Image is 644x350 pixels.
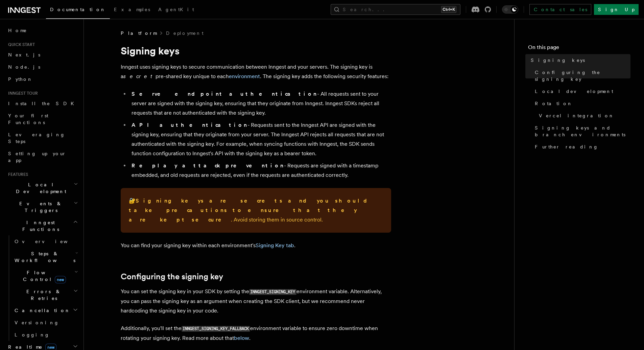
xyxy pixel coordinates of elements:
[8,52,40,57] span: Next.js
[12,269,74,283] span: Flow Control
[129,196,383,225] p: 🔐 . Avoid storing them in source control.
[5,129,79,147] a: Leveraging Steps
[12,304,79,317] button: Cancellation
[5,61,79,73] a: Node.js
[8,76,33,82] span: Python
[129,89,391,118] li: - All requests sent to your server are signed with the signing key, ensuring that they originate ...
[12,285,79,304] button: Errors & Retries
[50,7,106,12] span: Documentation
[5,73,79,85] a: Python
[121,241,391,250] p: You can find your signing key within each environment's .
[5,147,79,166] a: Setting up your app
[8,113,48,125] span: Your first Functions
[121,287,391,316] p: You can set the signing key in your SDK by setting the environment variable. Alternatively, you c...
[529,4,591,15] a: Contact sales
[5,197,79,216] button: Events & Triggers
[132,122,247,128] strong: API authentication
[5,181,74,195] span: Local Development
[12,248,79,266] button: Steps & Workflows
[114,7,150,12] span: Examples
[535,143,598,150] span: Further reading
[532,141,630,153] a: Further reading
[532,66,630,85] a: Configuring the signing key
[234,335,249,341] a: below
[535,100,573,107] span: Rotation
[249,289,296,295] code: INNGEST_SIGNING_KEY
[110,2,154,18] a: Examples
[5,200,74,214] span: Events & Triggers
[154,2,198,18] a: AgentKit
[166,30,204,37] a: Deployment
[539,112,614,119] span: Vercel integration
[5,216,79,235] button: Inngest Functions
[528,54,630,66] a: Signing keys
[8,132,65,144] span: Leveraging Steps
[55,276,66,283] span: new
[502,5,518,14] button: Toggle dark mode
[15,320,59,325] span: Versioning
[132,91,317,97] strong: Serve endpoint authentication
[532,97,630,110] a: Rotation
[121,62,391,81] p: Inngest uses signing keys to secure communication between Inngest and your servers. The signing k...
[121,324,391,343] p: Additionally, you'll set the environment variable to ensure zero downtime when rotating your sign...
[121,45,391,57] h1: Signing keys
[5,42,35,47] span: Quick start
[8,151,66,163] span: Setting up your app
[121,30,157,37] span: Platform
[12,307,70,314] span: Cancellation
[129,161,391,180] li: - Requests are signed with a timestamp embedded, and old requests are rejected, even if the reque...
[12,235,79,248] a: Overview
[528,43,630,54] h4: On this page
[12,329,79,341] a: Logging
[256,242,294,249] a: Signing Key tab
[182,326,250,332] code: INNGEST_SIGNING_KEY_FALLBACK
[5,97,79,110] a: Install the SDK
[5,219,73,233] span: Inngest Functions
[5,172,28,177] span: Features
[535,124,630,138] span: Signing keys and branch environments
[12,266,79,285] button: Flow Controlnew
[8,64,40,70] span: Node.js
[532,85,630,97] a: Local development
[229,73,260,79] a: environment
[12,250,75,264] span: Steps & Workflows
[5,235,79,341] div: Inngest Functions
[8,27,27,34] span: Home
[531,57,585,64] span: Signing keys
[46,2,110,19] a: Documentation
[12,288,73,302] span: Errors & Retries
[15,239,84,244] span: Overview
[132,162,284,169] strong: Replay attack prevention
[15,332,50,337] span: Logging
[535,88,613,95] span: Local development
[121,272,223,281] a: Configuring the signing key
[5,179,79,197] button: Local Development
[123,73,156,79] em: secret
[594,4,639,15] a: Sign Up
[8,101,78,106] span: Install the SDK
[331,4,460,15] button: Search...Ctrl+K
[5,91,38,96] span: Inngest tour
[441,6,456,13] kbd: Ctrl+K
[129,197,373,223] strong: Signing keys are secrets and you should take precautions to ensure that they are kept secure
[532,122,630,141] a: Signing keys and branch environments
[535,69,630,83] span: Configuring the signing key
[158,7,194,12] span: AgentKit
[536,110,630,122] a: Vercel integration
[5,110,79,129] a: Your first Functions
[5,24,79,37] a: Home
[12,317,79,329] a: Versioning
[5,49,79,61] a: Next.js
[129,120,391,158] li: - Requests sent to the Inngest API are signed with the signing key, ensuring that they originate ...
